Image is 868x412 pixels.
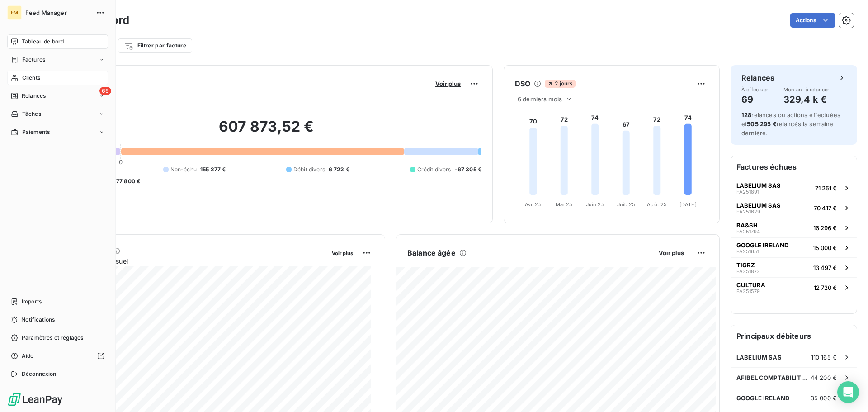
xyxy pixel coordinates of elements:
[21,316,55,324] span: Notifications
[731,198,857,218] button: LABELIUM SASFA25162970 417 €
[811,394,837,402] span: 35 000 €
[731,277,857,297] button: CULTURAFA25157912 720 €
[736,222,758,229] span: BA&SH
[99,87,111,95] span: 69
[747,120,776,128] span: 505 295 €
[736,229,760,234] span: FA251794
[811,354,837,361] span: 110 165 €
[435,80,461,87] span: Voir plus
[525,201,542,208] tspan: Avr. 25
[736,261,755,269] span: TIGRZ
[814,284,837,291] span: 12 720 €
[7,5,22,20] div: FM
[736,209,760,214] span: FA251629
[813,244,837,251] span: 15 000 €
[22,334,83,342] span: Paramètres et réglages
[736,394,789,402] span: GOOGLE IRELAND
[51,256,325,266] span: Chiffre d'affaires mensuel
[811,374,837,381] span: 44 200 €
[731,218,857,237] button: BA&SHFA25179416 296 €
[736,242,788,249] span: GOOGLE IRELAND
[656,249,687,257] button: Voir plus
[813,224,837,232] span: 16 296 €
[7,349,108,363] a: Aide
[659,249,684,256] span: Voir plus
[736,189,759,194] span: FA251891
[417,166,451,174] span: Crédit divers
[586,201,604,208] tspan: Juin 25
[741,111,840,137] span: relances ou actions effectuées et relancés la semaine dernière.
[736,354,782,361] span: LABELIUM SAS
[736,182,781,189] span: LABELIUM SAS
[741,72,774,83] h6: Relances
[731,237,857,257] button: GOOGLE IRELANDFA25165115 000 €
[113,177,140,185] span: -77 800 €
[736,281,765,289] span: CULTURA
[22,56,45,64] span: Factures
[7,392,63,407] img: Logo LeanPay
[731,156,857,178] h6: Factures échues
[329,249,356,257] button: Voir plus
[22,38,64,46] span: Tableau de bord
[736,202,781,209] span: LABELIUM SAS
[200,166,226,174] span: 155 277 €
[22,74,40,82] span: Clients
[25,9,90,16] span: Feed Manager
[329,166,349,174] span: 6 722 €
[731,325,857,347] h6: Principaux débiteurs
[407,247,456,258] h6: Balance âgée
[119,158,123,166] span: 0
[455,166,481,174] span: -67 305 €
[518,95,562,103] span: 6 derniers mois
[22,110,41,118] span: Tâches
[736,374,811,381] span: AFIBEL COMPTABILITE FOURNISSEURS
[731,178,857,198] button: LABELIUM SASFA25189171 251 €
[22,370,57,378] span: Déconnexion
[170,166,197,174] span: Non-échu
[545,80,575,88] span: 2 jours
[736,289,760,294] span: FA251579
[22,128,50,136] span: Paiements
[679,201,697,208] tspan: [DATE]
[433,80,463,88] button: Voir plus
[556,201,572,208] tspan: Mai 25
[783,87,830,92] span: Montant à relancer
[741,92,769,107] h4: 69
[731,257,857,277] button: TIGRZFA25187213 497 €
[51,118,481,145] h2: 607 873,52 €
[118,38,192,53] button: Filtrer par facture
[815,185,837,192] span: 71 251 €
[814,204,837,212] span: 70 417 €
[790,13,835,28] button: Actions
[736,249,759,254] span: FA251651
[813,264,837,271] span: 13 497 €
[741,87,769,92] span: À effectuer
[617,201,635,208] tspan: Juil. 25
[293,166,325,174] span: Débit divers
[22,352,34,360] span: Aide
[515,78,530,89] h6: DSO
[647,201,667,208] tspan: Août 25
[736,269,760,274] span: FA251872
[783,92,830,107] h4: 329,4 k €
[837,381,859,403] div: Open Intercom Messenger
[22,92,46,100] span: Relances
[332,250,353,256] span: Voir plus
[22,298,42,306] span: Imports
[741,111,751,118] span: 128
